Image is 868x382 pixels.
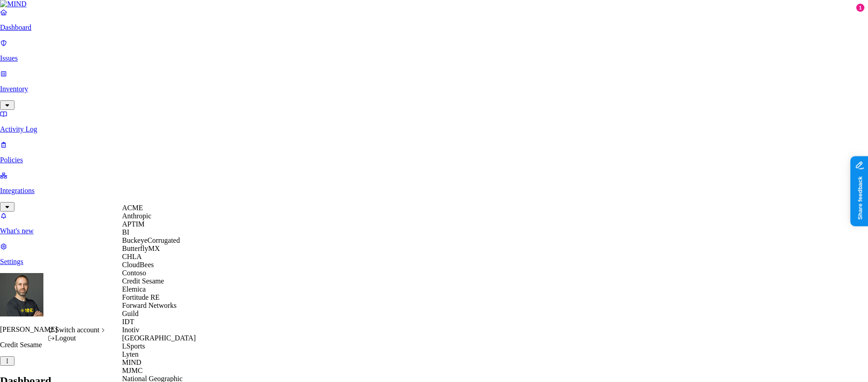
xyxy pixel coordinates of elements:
[122,253,142,260] span: CHLA
[122,228,129,236] span: BI
[122,261,154,269] span: CloudBees
[122,269,146,277] span: Contoso
[122,342,145,350] span: LSports
[122,293,160,301] span: Fortitude RE
[122,277,164,285] span: Credit Sesame
[122,212,151,220] span: Anthropic
[122,236,180,244] span: BuckeyeCorrugated
[122,350,138,358] span: Lyten
[122,367,142,374] span: MJMC
[122,318,134,325] span: IDT
[122,245,160,252] span: ButterflyMX
[122,204,143,212] span: ACME
[122,220,145,228] span: APTIM
[122,358,142,366] span: MIND
[122,310,138,317] span: Guild
[122,285,146,293] span: Elemica
[48,334,107,342] div: Logout
[55,326,99,334] span: Switch account
[122,326,139,334] span: Inotiv
[122,302,176,309] span: Forward Networks
[122,334,196,342] span: [GEOGRAPHIC_DATA]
